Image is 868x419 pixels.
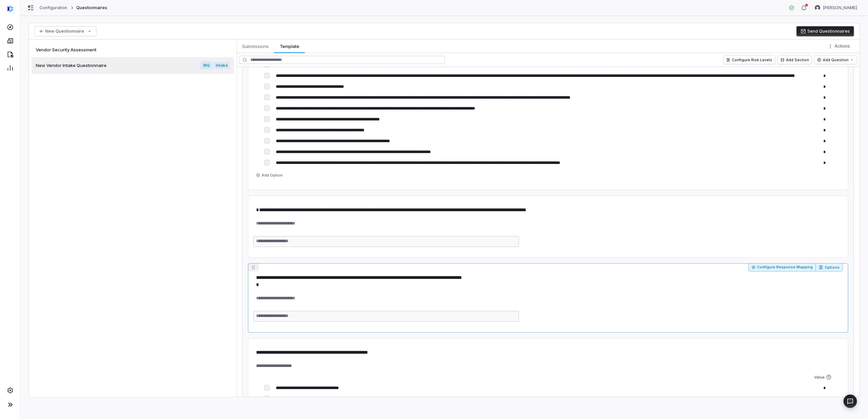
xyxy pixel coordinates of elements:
button: Add Option [253,171,285,179]
span: Submissions [239,42,271,51]
span: Intake [214,62,230,69]
span: Questionnaires [76,5,108,11]
span: [PERSON_NAME] [823,5,857,11]
img: Brian Anderson avatar [815,5,820,11]
span: New Vendor Intake Questionnaire [36,62,107,68]
span: Vendor Security Assessment [36,47,96,53]
button: Add Section [778,56,812,64]
a: New Vendor Intake QuestionnaireIRQIntake [32,57,234,74]
button: Send Questionnaires [796,26,854,36]
span: IRQ [201,61,212,69]
button: Drag to reorder [248,263,259,271]
button: Add Question [815,56,857,64]
button: Configure Response Mapping [748,263,816,271]
button: More actions [826,41,854,51]
span: Template [277,42,302,51]
a: Configuration [40,5,67,11]
button: New Questionnaire [34,26,96,36]
a: Vendor Security Assessment [32,42,234,57]
button: Configure Risk Levels [724,56,775,64]
button: Options [816,263,843,271]
span: Value [814,374,841,380]
img: svg%3e [7,5,14,12]
button: Brian Anderson avatar[PERSON_NAME] [811,3,861,13]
